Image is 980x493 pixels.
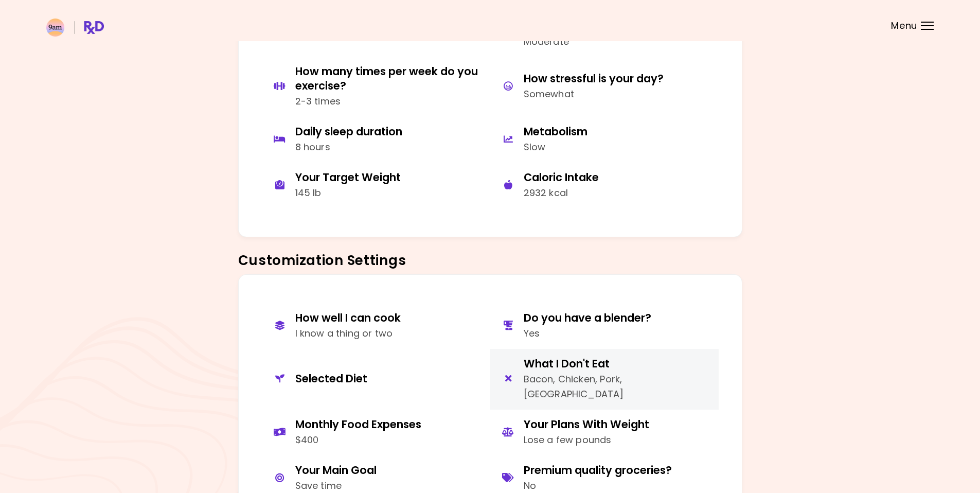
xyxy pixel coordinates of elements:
div: Lose a few pounds [524,433,649,448]
div: Somewhat [524,87,664,102]
div: Bacon, Chicken, Pork, [GEOGRAPHIC_DATA] [524,372,711,402]
div: How well I can cook [295,311,401,325]
button: Your Plans With WeightLose a few pounds [490,410,719,455]
div: Your Plans With Weight [524,417,649,431]
button: Caloric Intake2932 kcal [490,163,719,208]
button: What I Don't EatBacon, Chicken, Pork, [GEOGRAPHIC_DATA] [490,349,719,410]
div: Daily sleep duration [295,125,402,138]
button: Selected Diet [262,349,490,410]
h3: Customization Settings [238,253,742,269]
div: Premium quality groceries? [524,463,672,477]
button: Do you have a blender?Yes [490,303,719,349]
button: Your Target Weight145 lb [262,163,490,208]
div: 8 hours [295,140,402,155]
div: Do you have a blender? [524,311,651,325]
div: $400 [295,433,421,448]
div: Your Target Weight [295,170,401,184]
span: Menu [891,21,917,30]
button: Daily sleep duration8 hours [262,117,490,163]
div: Monthly Food Expenses [295,417,421,431]
div: I know a thing or two [295,326,401,341]
button: How many times per week do you exercise?2-3 times [262,57,490,116]
div: Your Main Goal [295,463,377,477]
button: Monthly Food Expenses$400 [262,410,490,455]
div: Slow [524,140,587,155]
div: How stressful is your day? [524,72,664,85]
div: What I Don't Eat [524,357,711,371]
button: MetabolismSlow [490,117,719,163]
div: Moderate [524,34,711,49]
div: Metabolism [524,125,587,138]
div: Caloric Intake [524,170,599,184]
div: 2932 kcal [524,186,599,201]
div: Selected Diet [295,372,367,385]
img: RxDiet [46,19,104,37]
div: Yes [524,326,651,341]
div: How many times per week do you exercise? [295,64,483,93]
div: 145 lb [295,186,401,201]
button: How well I can cookI know a thing or two [262,303,490,349]
button: How stressful is your day?Somewhat [490,57,719,116]
div: 2-3 times [295,94,483,109]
